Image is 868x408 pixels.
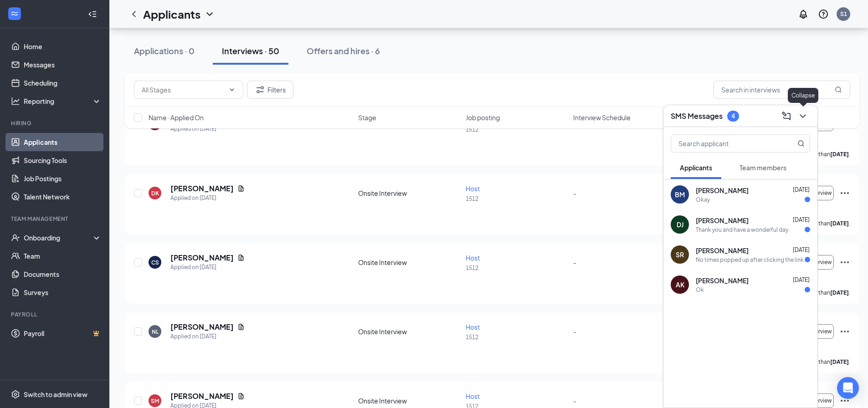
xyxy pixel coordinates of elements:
[830,151,849,158] b: [DATE]
[835,86,842,93] svg: MagnifyingGlass
[781,111,792,122] svg: ComposeMessage
[237,323,245,331] svg: Document
[11,97,20,106] svg: Analysis
[714,81,850,99] input: Search in interviews
[830,220,849,227] b: [DATE]
[680,163,712,172] span: Applicants
[170,184,234,194] h5: [PERSON_NAME]
[358,396,460,405] div: Onsite Interview
[696,286,704,294] div: Ok
[307,45,380,56] div: Offers and hires · 6
[228,86,236,93] svg: ChevronDown
[11,233,20,242] svg: UserCheck
[11,119,100,127] div: Hiring
[358,258,460,267] div: Onsite Interview
[143,6,200,22] h1: Applicants
[830,358,849,365] b: [DATE]
[151,259,159,266] div: CS
[24,151,102,169] a: Sourcing Tools
[696,256,804,264] div: No times popped up after clicking the link
[11,215,100,223] div: Team Management
[151,189,159,197] div: DK
[573,189,576,197] span: -
[358,113,376,122] span: Stage
[466,392,480,400] span: Host
[24,56,102,74] a: Messages
[676,280,684,289] div: AK
[731,112,735,120] div: 4
[696,276,749,285] span: [PERSON_NAME]
[676,250,684,259] div: SR
[798,9,809,20] svg: Notifications
[24,37,102,56] a: Home
[840,10,847,18] div: S1
[696,216,749,225] span: [PERSON_NAME]
[204,9,215,20] svg: ChevronDown
[793,276,810,283] span: [DATE]
[247,81,293,99] button: Filter Filters
[466,333,568,341] p: 1512
[466,254,480,262] span: Host
[11,390,20,399] svg: Settings
[797,111,808,122] svg: ChevronDown
[793,216,810,223] span: [DATE]
[237,254,245,261] svg: Document
[88,10,97,19] svg: Collapse
[24,188,102,206] a: Talent Network
[793,246,810,253] span: [DATE]
[779,109,794,123] button: ComposeMessage
[696,246,749,255] span: [PERSON_NAME]
[222,45,279,56] div: Interviews · 50
[696,186,749,195] span: [PERSON_NAME]
[149,113,204,122] span: Name · Applied On
[573,258,576,266] span: -
[170,332,245,341] div: Applied on [DATE]
[24,74,102,92] a: Scheduling
[134,45,195,56] div: Applications · 0
[170,253,234,263] h5: [PERSON_NAME]
[152,328,159,336] div: NL
[696,226,790,234] div: Thank you and have a wonderful day.
[837,377,859,399] div: Open Intercom Messenger
[151,397,159,405] div: SM
[128,9,139,20] svg: ChevronLeft
[839,395,850,406] svg: Ellipses
[796,109,810,123] button: ChevronDown
[466,195,568,203] p: 1512
[10,9,19,18] svg: WorkstreamLogo
[170,194,245,203] div: Applied on [DATE]
[830,289,849,296] b: [DATE]
[573,397,576,405] span: -
[839,257,850,268] svg: Ellipses
[573,113,631,122] span: Interview Schedule
[11,311,100,318] div: Payroll
[573,327,576,336] span: -
[466,264,568,272] p: 1512
[466,323,480,331] span: Host
[24,390,87,399] div: Switch to admin view
[358,189,460,198] div: Onsite Interview
[675,190,685,199] div: BM
[677,220,683,229] div: DJ
[839,188,850,199] svg: Ellipses
[671,135,779,152] input: Search applicant
[466,113,500,122] span: Job posting
[24,265,102,283] a: Documents
[788,88,818,103] div: Collapse
[24,324,102,342] a: PayrollCrown
[671,111,723,121] h3: SMS Messages
[839,326,850,337] svg: Ellipses
[237,393,245,400] svg: Document
[24,133,102,151] a: Applicants
[24,283,102,301] a: Surveys
[696,196,710,204] div: Okay
[740,163,786,172] span: Team members
[24,233,94,242] div: Onboarding
[142,85,225,95] input: All Stages
[170,263,245,272] div: Applied on [DATE]
[24,97,102,106] div: Reporting
[170,391,234,401] h5: [PERSON_NAME]
[170,322,234,332] h5: [PERSON_NAME]
[358,327,460,336] div: Onsite Interview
